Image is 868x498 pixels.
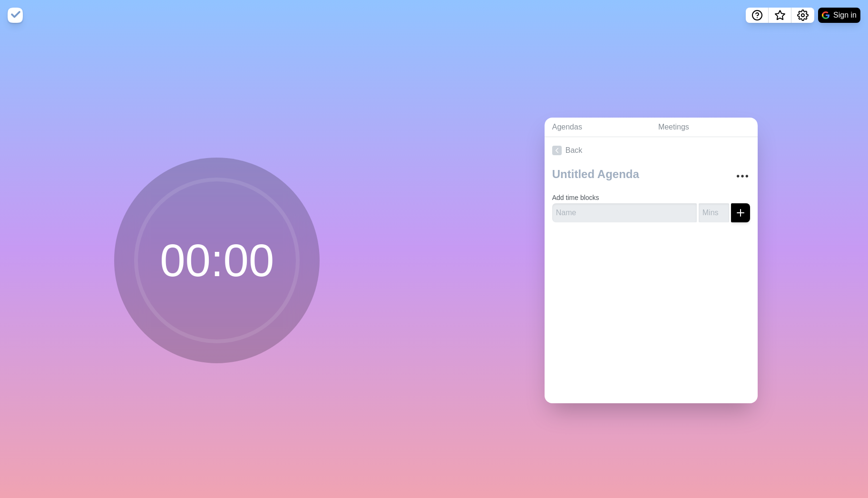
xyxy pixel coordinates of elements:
[552,203,697,222] input: Name
[733,167,752,186] button: More
[552,194,599,201] label: Add time blocks
[651,118,758,137] a: Meetings
[746,8,769,23] button: Help
[769,8,791,23] button: What’s new
[8,8,23,23] img: timeblocks logo
[545,137,758,164] a: Back
[822,11,829,19] img: google logo
[791,8,814,23] button: Settings
[818,8,860,23] button: Sign in
[545,118,651,137] a: Agendas
[699,203,729,222] input: Mins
